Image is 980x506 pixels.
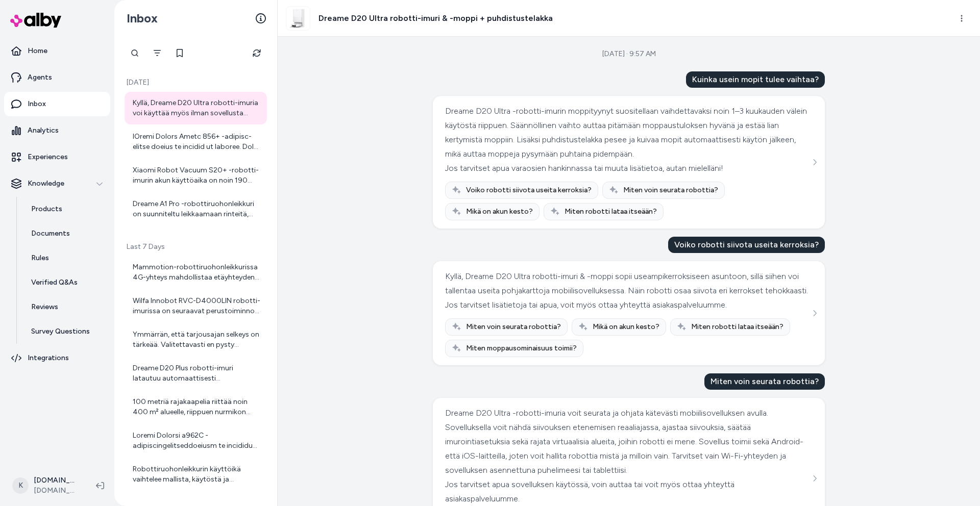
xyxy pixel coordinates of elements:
[125,290,267,322] a: Wilfa Innobot RVC-D4000LIN robotti-imurissa on seuraavat perustoiminnot: - Tehokas imurointi kovi...
[133,397,261,417] div: 100 metriä rajakaapelia riittää noin 400 m² alueelle, riippuen nurmikon muodosta ja esteistä.
[10,13,61,28] img: alby Logo
[318,12,553,24] h3: Dreame D20 Ultra robotti-imuri & -moppi + puhdistustelakka
[704,373,825,390] div: Miten voin seurata robottia?
[565,207,657,217] span: Miten robotti lataa itseään?
[808,156,821,168] button: See more
[127,11,158,26] h2: Inbox
[133,296,261,316] div: Wilfa Innobot RVC-D4000LIN robotti-imurissa on seuraavat perustoiminnot: - Tehokas imurointi kovi...
[691,322,783,332] span: Miten robotti lataa itseään?
[133,98,261,118] div: Kyllä, Dreame D20 Ultra robotti-imuria voi käyttää myös ilman sovellusta perustoiminnoilla, kuten...
[28,72,52,83] p: Agents
[31,302,58,312] p: Reviews
[133,330,261,350] div: Ymmärrän, että tarjousajan selkeys on tärkeää. Valitettavasti en pysty antamaan tarkkaa voimassao...
[31,326,90,337] p: Survey Questions
[4,145,110,169] a: Experiences
[147,43,167,63] button: Filter
[593,322,659,332] span: Mikä on akun kesto?
[133,165,261,186] div: Xiaomi Robot Vacuum S20+ -robotti-imurin akun käyttöaika on noin 190 minuuttia (noin 3 tuntia 10 ...
[4,171,110,196] button: Knowledge
[133,464,261,485] div: Robottiruohonleikkurin käyttöikä vaihtelee mallista, käytöstä ja huollosta riippuen, mutta yleise...
[28,152,68,162] p: Experiences
[445,161,810,175] div: Jos tarvitset apua varaosien hankinnassa tai muuta lisätietoa, autan mielelläni!
[21,270,110,295] a: Verified Q&As
[4,118,110,143] a: Analytics
[34,475,80,486] p: [DOMAIN_NAME] Shopify
[125,391,267,423] a: 100 metriä rajakaapelia riittää noin 400 m² alueelle, riippuen nurmikon muodosta ja esteistä.
[247,43,267,63] button: Refresh
[12,477,29,494] span: K
[808,307,821,319] button: See more
[125,242,267,252] p: Last 7 Days
[133,431,261,451] div: Loremi Dolorsi a962C -adipiscingelitseddoeiusm te incididu UTLA 6.1 -etdoloremagnaali enimadminim...
[125,92,267,124] a: Kyllä, Dreame D20 Ultra robotti-imuria voi käyttää myös ilman sovellusta perustoiminnoilla, kuten...
[125,159,267,192] a: Xiaomi Robot Vacuum S20+ -robotti-imurin akun käyttöaika on noin 190 minuuttia (noin 3 tuntia 10 ...
[466,322,561,332] span: Miten voin seurata robottia?
[21,246,110,270] a: Rules
[4,92,110,116] a: Inbox
[4,65,110,90] a: Agents
[445,406,810,477] div: Dreame D20 Ultra -robotti-imuria voit seurata ja ohjata kätevästi mobiilisovelluksen avulla. Sove...
[466,207,533,217] span: Mikä on akun kesto?
[133,262,261,283] div: Mammotion-robottiruohonleikkurissa 4G-yhteys mahdollistaa etäyhteyden robottiin, jolloin voit hal...
[133,199,261,219] div: Dreame A1 Pro -robottiruohonleikkuri on suunniteltu leikkaamaan rinteitä, joiden kaltevuus on eni...
[21,221,110,246] a: Documents
[28,99,46,109] p: Inbox
[445,104,810,161] div: Dreame D20 Ultra -robotti-imurin moppityynyt suositellaan vaihdettavaksi noin 1–3 kuukauden välei...
[31,253,49,263] p: Rules
[125,193,267,225] a: Dreame A1 Pro -robottiruohonleikkuri on suunniteltu leikkaamaan rinteitä, joiden kaltevuus on eni...
[34,486,80,496] span: [DOMAIN_NAME]
[125,458,267,491] a: Robottiruohonleikkurin käyttöikä vaihtelee mallista, käytöstä ja huollosta riippuen, mutta yleise...
[28,46,47,56] p: Home
[602,49,656,59] div: [DATE] · 9:57 AM
[4,39,110,63] a: Home
[466,185,592,195] span: Voiko robotti siivota useita kerroksia?
[125,125,267,158] a: lOremi Dolors Ametc 856+ -adipisc-elitse doeius te incidid ut laboree. Dolor magnaaliqua enimadmi...
[28,179,64,189] p: Knowledge
[125,424,267,457] a: Loremi Dolorsi a962C -adipiscingelitseddoeiusm te incididu UTLA 6.1 -etdoloremagnaali enimadminim...
[31,277,78,288] p: Verified Q&As
[466,343,577,353] span: Miten moppausominaisuus toimii?
[21,295,110,319] a: Reviews
[133,132,261,152] div: lOremi Dolors Ametc 856+ -adipisc-elitse doeius te incidid ut laboree. Dolor magnaaliqua enimadmi...
[133,363,261,384] div: Dreame D20 Plus robotti-imuri latautuu automaattisesti tyhjennystelakkaansa, kun akun varaus alka...
[808,472,821,485] button: See more
[28,125,59,136] p: Analytics
[4,346,110,370] a: Integrations
[31,229,70,239] p: Documents
[28,353,69,363] p: Integrations
[6,469,88,502] button: K[DOMAIN_NAME] Shopify[DOMAIN_NAME]
[125,78,267,88] p: [DATE]
[125,357,267,390] a: Dreame D20 Plus robotti-imuri latautuu automaattisesti tyhjennystelakkaansa, kun akun varaus alka...
[623,185,718,195] span: Miten voin seurata robottia?
[445,477,810,506] div: Jos tarvitset apua sovelluksen käytössä, voin auttaa tai voit myös ottaa yhteyttä asiakaspalveluu...
[125,323,267,356] a: Ymmärrän, että tarjousajan selkeys on tärkeää. Valitettavasti en pysty antamaan tarkkaa voimassao...
[668,237,825,253] div: Voiko robotti siivota useita kerroksia?
[31,204,62,214] p: Products
[686,71,825,88] div: Kuinka usein mopit tulee vaihtaa?
[286,7,310,30] img: Dreame_D20_Ultra_main_white_1.jpg
[125,256,267,289] a: Mammotion-robottiruohonleikkurissa 4G-yhteys mahdollistaa etäyhteyden robottiin, jolloin voit hal...
[21,197,110,221] a: Products
[445,269,810,312] div: Kyllä, Dreame D20 Ultra robotti-imuri & -moppi sopii useampikerroksiseen asuntoon, sillä siihen v...
[21,319,110,344] a: Survey Questions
